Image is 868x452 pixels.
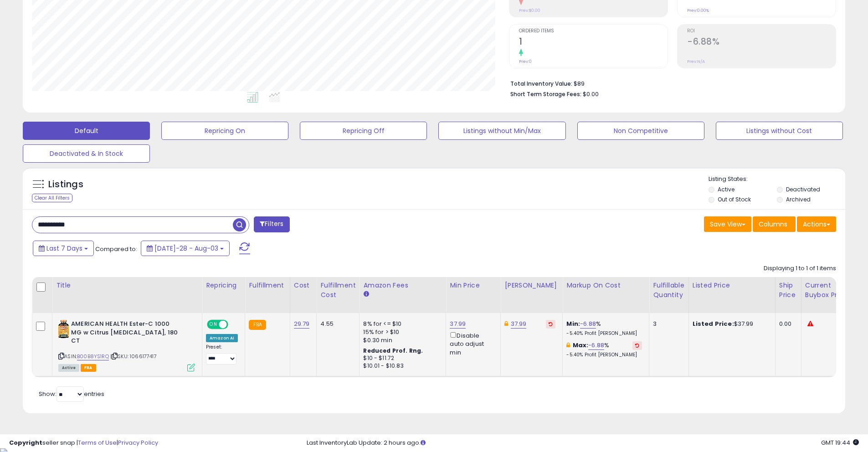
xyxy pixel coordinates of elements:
[32,194,72,202] div: Clear All Filters
[438,122,565,140] button: Listings without Min/Max
[653,320,681,328] div: 3
[249,320,266,330] small: FBA
[95,245,137,253] span: Compared to:
[753,216,796,232] button: Columns
[519,36,668,49] h2: 1
[577,122,704,140] button: Non Competitive
[566,319,580,328] b: Min:
[511,319,527,329] a: 37.99
[583,90,599,98] span: $0.00
[510,77,829,88] li: $89
[718,195,751,203] label: Out of Stock
[450,281,497,290] div: Min Price
[797,216,836,232] button: Actions
[363,354,439,362] div: $10 - $11.72
[208,321,219,329] span: ON
[566,341,642,358] div: %
[154,244,218,253] span: [DATE]-28 - Aug-03
[510,80,572,87] b: Total Inventory Value:
[653,281,684,300] div: Fulfillable Quantity
[693,281,771,290] div: Listed Price
[580,319,596,329] a: -6.88
[294,319,310,329] a: 29.79
[519,29,668,34] span: Ordered Items
[566,352,642,358] p: -5.40% Profit [PERSON_NAME]
[141,241,230,256] button: [DATE]-28 - Aug-03
[504,281,559,290] div: [PERSON_NAME]
[687,59,705,64] small: Prev: N/A
[450,330,493,357] div: Disable auto adjust min
[307,439,859,447] div: Last InventoryLab Update: 2 hours ago.
[566,330,642,337] p: -5.40% Profit [PERSON_NAME]
[363,281,442,290] div: Amazon Fees
[254,216,289,232] button: Filters
[71,320,182,348] b: AMERICAN HEALTH Ester-C 1000 MG w Citrus [MEDICAL_DATA], 180 CT
[58,320,195,370] div: ASIN:
[821,438,859,447] span: 2025-08-11 19:44 GMT
[249,281,286,290] div: Fulfillment
[759,220,787,229] span: Columns
[510,90,581,98] b: Short Term Storage Fees:
[718,185,734,193] label: Active
[161,122,288,140] button: Repricing On
[206,281,241,290] div: Repricing
[566,281,645,290] div: Markup on Cost
[294,281,313,290] div: Cost
[110,353,157,360] span: | SKU: 1066177417
[227,321,241,329] span: OFF
[9,438,42,447] strong: Copyright
[687,29,836,34] span: ROI
[786,195,811,203] label: Archived
[566,320,642,337] div: %
[363,336,439,344] div: $0.30 min
[39,390,104,398] span: Show: entries
[519,59,532,64] small: Prev: 0
[519,8,540,13] small: Prev: $0.00
[687,36,836,49] h2: -6.88%
[58,364,79,372] span: All listings currently available for purchase on Amazon
[363,290,369,298] small: Amazon Fees.
[118,438,158,447] a: Privacy Policy
[9,439,158,447] div: seller snap | |
[58,320,69,338] img: 41MDWxCsNUL._SL40_.jpg
[709,175,845,184] p: Listing States:
[206,344,238,365] div: Preset:
[805,281,852,300] div: Current Buybox Price
[786,185,820,193] label: Deactivated
[363,328,439,336] div: 15% for > $10
[300,122,427,140] button: Repricing Off
[693,319,734,328] b: Listed Price:
[81,364,96,372] span: FBA
[23,122,150,140] button: Default
[320,281,355,300] div: Fulfillment Cost
[46,244,82,253] span: Last 7 Days
[77,353,109,360] a: B00B8YS1RQ
[320,320,352,328] div: 4.55
[363,362,439,370] div: $10.01 - $10.83
[450,319,466,329] a: 37.99
[56,281,198,290] div: Title
[563,277,649,313] th: The percentage added to the cost of goods (COGS) that forms the calculator for Min & Max prices.
[588,341,604,350] a: -6.88
[363,347,423,354] b: Reduced Prof. Rng.
[779,320,794,328] div: 0.00
[23,144,150,163] button: Deactivated & In Stock
[33,241,94,256] button: Last 7 Days
[687,8,709,13] small: Prev: 0.00%
[779,281,797,300] div: Ship Price
[764,264,836,273] div: Displaying 1 to 1 of 1 items
[693,320,768,328] div: $37.99
[48,178,83,191] h5: Listings
[78,438,117,447] a: Terms of Use
[206,334,238,342] div: Amazon AI
[363,320,439,328] div: 8% for <= $10
[704,216,751,232] button: Save View
[573,341,589,349] b: Max:
[716,122,843,140] button: Listings without Cost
